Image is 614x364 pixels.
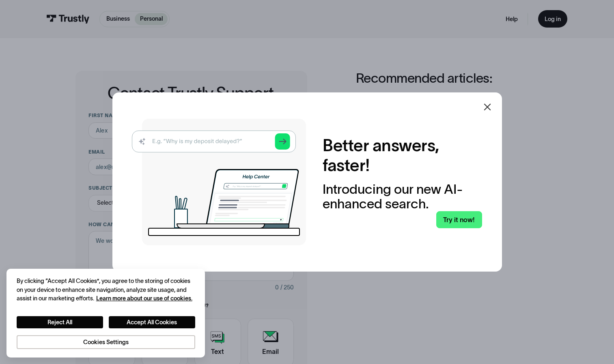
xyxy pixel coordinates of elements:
[17,277,195,303] div: By clicking “Accept All Cookies”, you agree to the storing of cookies on your device to enhance s...
[17,277,195,349] div: Privacy
[109,316,195,329] button: Accept All Cookies
[17,335,195,349] button: Cookies Settings
[6,269,205,358] div: Cookie banner
[436,211,482,229] a: Try it now!
[17,316,103,329] button: Reject All
[96,295,192,302] a: More information about your privacy, opens in a new tab
[323,182,482,211] div: Introducing our new AI-enhanced search.
[323,136,482,176] h2: Better answers, faster!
